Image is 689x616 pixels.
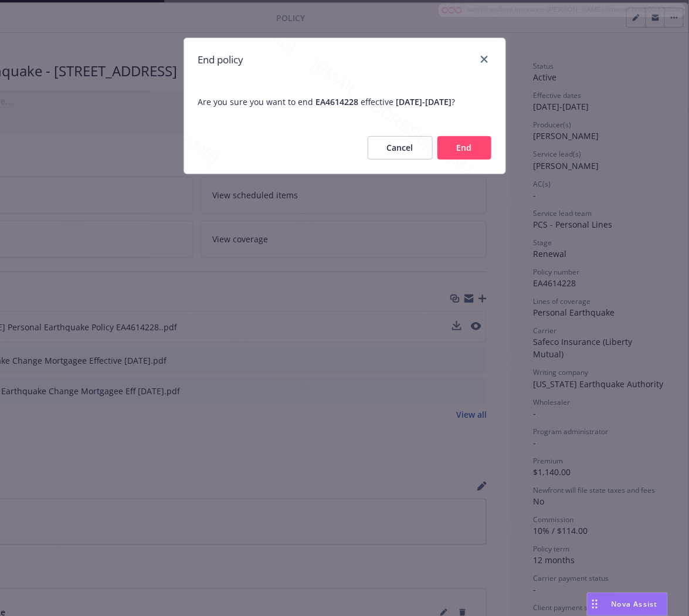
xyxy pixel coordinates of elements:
[184,82,505,122] span: Are you sure you want to end effective ?
[437,136,491,160] button: End
[612,599,658,609] span: Nova Assist
[368,136,433,160] button: Cancel
[316,96,359,107] span: EA4614228
[198,52,244,67] h1: End policy
[587,593,668,616] button: Nova Assist
[588,593,602,615] div: Drag to move
[477,52,491,66] a: close
[396,96,452,107] span: [DATE] - [DATE]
